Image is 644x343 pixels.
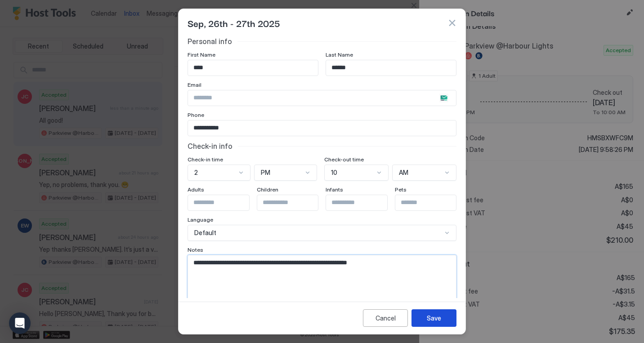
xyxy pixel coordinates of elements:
[188,246,203,253] span: Notes
[411,309,456,327] button: Save
[427,313,441,323] div: Save
[326,51,353,58] span: Last Name
[376,313,396,323] div: Cancel
[188,120,456,136] input: Input Field
[188,51,215,58] span: First Name
[363,309,408,327] button: Cancel
[188,60,318,76] input: Input Field
[261,169,270,177] span: PM
[188,216,213,223] span: Language
[188,37,232,46] span: Personal info
[188,90,456,106] input: Input Field
[324,156,364,163] span: Check-out time
[257,186,278,193] span: Children
[188,111,204,118] span: Phone
[188,255,456,299] textarea: Input Field
[194,169,198,177] span: 2
[188,186,204,193] span: Adults
[194,229,216,237] span: Default
[188,156,223,163] span: Check-in time
[395,195,469,210] input: Input Field
[326,195,400,210] input: Input Field
[257,195,331,210] input: Input Field
[331,169,337,177] span: 10
[188,81,201,88] span: Email
[188,142,233,151] span: Check-in info
[326,186,343,193] span: Infants
[9,312,31,334] div: Open Intercom Messenger
[188,16,280,30] span: Sep, 26th - 27th 2025
[395,186,407,193] span: Pets
[188,195,262,210] input: Input Field
[399,169,408,177] span: AM
[326,60,456,76] input: Input Field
